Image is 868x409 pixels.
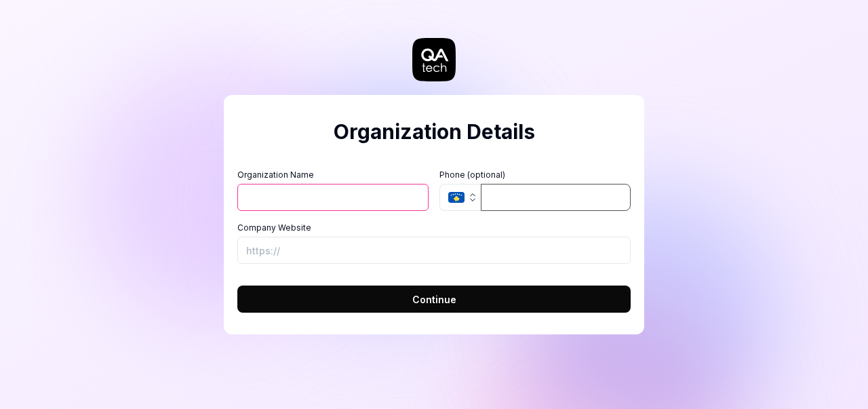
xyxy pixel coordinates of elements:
label: Phone (optional) [439,169,631,181]
button: Continue [237,286,631,313]
span: Continue [412,292,456,307]
input: https:// [237,237,631,264]
label: Organization Name [237,169,429,181]
h2: Organization Details [237,117,631,147]
label: Company Website [237,222,631,234]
